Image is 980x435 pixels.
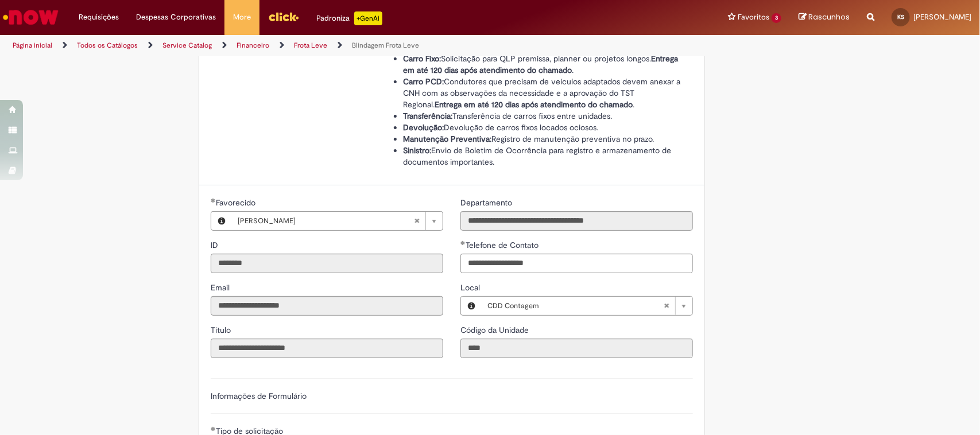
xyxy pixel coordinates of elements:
span: Somente leitura - ID [211,240,220,250]
abbr: Limpar campo Favorecido [408,212,425,230]
span: Obrigatório Preenchido [211,426,216,431]
strong: Manutenção Preventiva: [403,134,491,144]
label: Somente leitura - Título [211,324,233,336]
span: Somente leitura - Título [211,325,233,335]
span: Favoritos [738,11,769,23]
span: 3 [772,13,781,23]
ul: Trilhas de página [9,35,645,56]
a: Blindagem Frota Leve [352,41,419,50]
label: Somente leitura - ID [211,239,220,251]
img: click_logo_yellow_360x200.png [268,8,299,25]
a: Service Catalog [162,41,212,50]
a: CDD ContagemLimpar campo Local [482,297,692,315]
li: Envio de Boletim de Ocorrência para registro e armazenamento de documentos importantes. [403,145,684,168]
input: Telefone de Contato [460,254,693,273]
strong: Entrega em até 120 dias após atendimento do chamado [403,53,678,75]
span: Obrigatório Preenchido [460,240,466,245]
span: Despesas Corporativas [136,11,216,23]
button: Local, Visualizar este registro CDD Contagem [461,297,482,315]
input: Email [211,296,443,316]
a: [PERSON_NAME]Limpar campo Favorecido [232,212,443,230]
span: More [233,11,251,23]
span: [PERSON_NAME] [238,212,414,230]
span: KS [897,13,904,21]
strong: Carro Fixo: [403,53,441,64]
input: Departamento [460,211,693,231]
span: Necessários - Favorecido [216,197,258,208]
span: Rascunhos [808,11,850,22]
span: Telefone de Contato [466,240,541,250]
span: [PERSON_NAME] [913,12,971,22]
abbr: Limpar campo Local [658,297,675,315]
strong: Sinistro: [403,145,431,156]
button: Favorecido, Visualizar este registro Karoliny Dos Santos [211,212,232,230]
strong: Devolução: [403,122,444,133]
input: ID [211,254,443,273]
a: Página inicial [13,41,52,50]
li: Registro de manutenção preventiva no prazo. [403,133,684,145]
label: Informações de Formulário [211,391,307,401]
span: CDD Contagem [487,297,664,315]
input: Título [211,339,443,358]
li: Condutores que precisam de veículos adaptados devem anexar a CNH com as observações da necessidad... [403,76,684,110]
strong: Transferência: [403,111,452,121]
span: Somente leitura - Código da Unidade [460,325,531,335]
input: Código da Unidade [460,339,693,358]
span: Requisições [79,11,119,23]
img: ServiceNow [1,6,60,29]
p: +GenAi [354,11,382,25]
strong: Entrega em até 120 dias após atendimento do chamado [435,99,633,110]
label: Somente leitura - Email [211,282,232,293]
span: Obrigatório Preenchido [211,198,216,203]
strong: Carro PCD: [403,76,444,87]
a: Financeiro [237,41,269,50]
a: Frota Leve [294,41,327,50]
a: Todos os Catálogos [77,41,138,50]
li: Solicitação para QLP premissa, planner ou projetos longos. . [403,53,684,76]
li: Devolução de carros fixos locados ociosos. [403,122,684,133]
label: Somente leitura - Código da Unidade [460,324,531,336]
label: Somente leitura - Departamento [460,197,514,208]
span: Somente leitura - Departamento [460,197,514,208]
span: Local [460,282,482,293]
a: Rascunhos [799,12,850,23]
li: Transferência de carros fixos entre unidades. [403,110,684,122]
div: Padroniza [316,11,382,25]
